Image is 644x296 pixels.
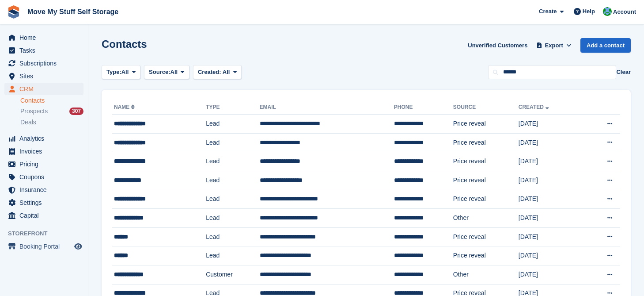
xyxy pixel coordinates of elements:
[19,158,72,170] span: Pricing
[20,107,83,116] a: Prospects 307
[121,68,129,77] span: All
[206,133,259,152] td: Lead
[519,152,583,171] td: [DATE]
[583,7,595,16] span: Help
[453,265,519,284] td: Other
[519,190,583,209] td: [DATE]
[519,265,583,284] td: [DATE]
[4,44,83,57] a: menu
[198,69,221,75] span: Created:
[206,209,259,228] td: Lead
[193,65,242,80] button: Created: All
[149,68,170,77] span: Source:
[19,132,72,145] span: Analytics
[19,31,72,44] span: Home
[4,145,83,158] a: menu
[4,31,83,44] a: menu
[19,70,72,82] span: Sites
[102,38,147,50] h1: Contacts
[114,104,136,110] a: Name
[4,196,83,209] a: menu
[206,265,259,284] td: Customer
[453,190,519,209] td: Price reveal
[69,108,83,115] div: 307
[106,68,121,77] span: Type:
[603,7,612,16] img: Dan
[519,115,583,134] td: [DATE]
[519,171,583,190] td: [DATE]
[519,104,551,110] a: Created
[19,196,72,209] span: Settings
[24,4,122,19] a: Move My Stuff Self Storage
[539,7,557,16] span: Create
[4,171,83,183] a: menu
[19,83,72,95] span: CRM
[19,171,72,183] span: Coupons
[206,152,259,171] td: Lead
[519,227,583,246] td: [DATE]
[19,44,72,57] span: Tasks
[206,171,259,190] td: Lead
[580,38,631,53] a: Add a contact
[453,133,519,152] td: Price reveal
[4,132,83,145] a: menu
[8,229,88,238] span: Storefront
[4,209,83,222] a: menu
[260,100,394,115] th: Email
[170,68,178,77] span: All
[20,118,83,127] a: Deals
[519,209,583,228] td: [DATE]
[206,227,259,246] td: Lead
[19,209,72,222] span: Capital
[4,83,83,95] a: menu
[534,38,573,53] button: Export
[19,240,72,253] span: Booking Portal
[20,107,48,115] span: Prospects
[464,38,531,53] a: Unverified Customers
[20,118,36,127] span: Deals
[73,241,83,252] a: Preview store
[545,41,563,50] span: Export
[19,145,72,158] span: Invoices
[206,246,259,265] td: Lead
[4,70,83,82] a: menu
[519,133,583,152] td: [DATE]
[519,246,583,265] td: [DATE]
[4,240,83,253] a: menu
[453,115,519,134] td: Price reveal
[453,100,519,115] th: Source
[453,209,519,228] td: Other
[453,246,519,265] td: Price reveal
[206,115,259,134] td: Lead
[7,5,20,19] img: stora-icon-8386f47178a22dfd0bd8f6a31ec36ba5ce8667c1dd55bd0f319d3a0aa187defe.svg
[206,190,259,209] td: Lead
[4,184,83,196] a: menu
[4,158,83,170] a: menu
[144,65,189,80] button: Source: All
[4,57,83,69] a: menu
[453,227,519,246] td: Price reveal
[453,152,519,171] td: Price reveal
[613,8,636,16] span: Account
[616,68,631,77] button: Clear
[102,65,140,80] button: Type: All
[206,100,259,115] th: Type
[20,96,83,105] a: Contacts
[223,69,230,75] span: All
[453,171,519,190] td: Price reveal
[394,100,453,115] th: Phone
[19,184,72,196] span: Insurance
[19,57,72,69] span: Subscriptions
